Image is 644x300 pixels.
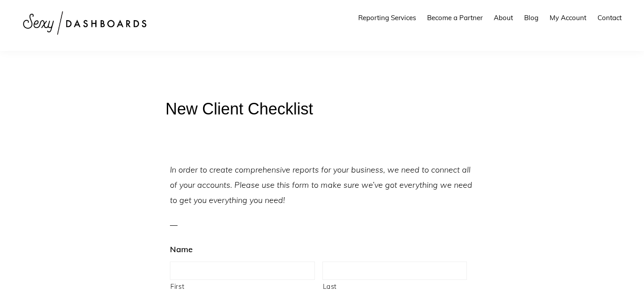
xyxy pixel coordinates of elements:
[323,280,467,292] label: Last
[358,13,416,22] span: Reporting Services
[593,5,626,30] a: Contact
[550,13,586,22] span: My Account
[170,280,315,292] label: First
[423,5,487,30] a: Become a Partner
[170,244,193,254] label: Name
[18,4,152,42] img: Sexy Dashboards
[494,13,513,22] span: About
[520,5,543,30] a: Blog
[354,5,626,30] nav: Main
[427,13,483,22] span: Become a Partner
[597,13,622,22] span: Contact
[524,13,538,22] span: Blog
[354,5,420,30] a: Reporting Services
[489,5,517,30] a: About
[165,99,479,118] h1: New Client Checklist
[545,5,591,30] a: My Account
[170,165,472,205] em: In order to create comprehensive reports for your business, we need to connect all of your accoun...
